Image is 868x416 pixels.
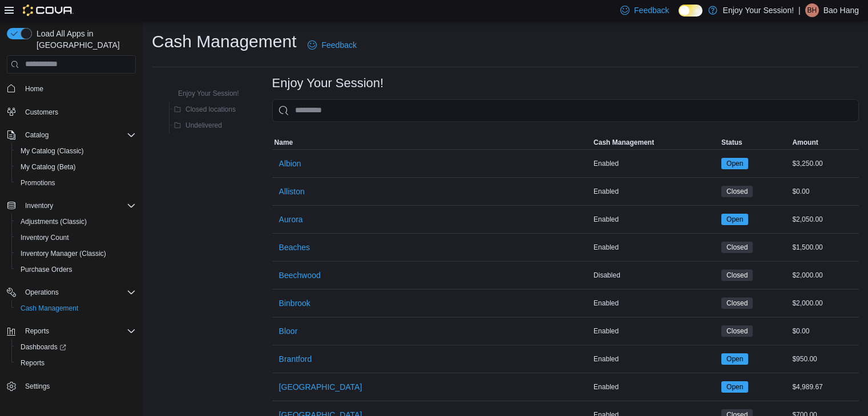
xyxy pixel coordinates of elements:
span: Alliston [279,186,305,197]
a: Dashboards [16,340,71,354]
a: Customers [21,105,63,119]
span: Closed [721,242,753,253]
a: Reports [16,356,49,370]
button: Operations [21,286,63,299]
div: Enabled [591,380,719,394]
h3: Enjoy Your Session! [272,76,384,90]
button: Operations [2,284,140,300]
span: Dashboards [21,342,66,352]
button: Binbrook [274,292,315,315]
a: Purchase Orders [16,263,77,276]
span: Load All Apps in [GEOGRAPHIC_DATA] [32,28,136,51]
span: Cash Management [21,304,78,313]
a: Inventory Count [16,231,74,244]
span: Promotions [16,176,136,190]
div: Bao Hang [805,3,819,17]
button: Beechwood [274,264,325,287]
button: Customers [2,104,140,120]
span: Bloor [279,325,298,337]
span: Closed [721,297,753,309]
span: Open [721,214,748,225]
span: Closed [726,326,748,336]
span: Beaches [279,242,310,253]
span: Reports [21,358,45,368]
span: Closed [721,186,753,197]
p: | [798,3,801,17]
button: Undelivered [169,119,227,132]
p: Enjoy Your Session! [723,3,794,17]
span: Adjustments (Classic) [21,217,87,226]
span: Cash Management [594,138,654,147]
button: Reports [21,324,54,338]
a: Promotions [16,176,60,190]
a: My Catalog (Beta) [16,160,80,174]
div: $2,000.00 [790,296,859,310]
button: My Catalog (Classic) [11,143,140,159]
span: My Catalog (Classic) [16,144,136,158]
div: $0.00 [790,185,859,198]
div: Disabled [591,268,719,282]
button: Adjustments (Classic) [11,214,140,230]
span: Open [726,354,743,364]
span: Catalog [21,128,136,142]
button: Promotions [11,175,140,191]
span: Adjustments (Classic) [16,215,136,229]
span: Closed [726,298,748,308]
span: Beechwood [279,270,321,281]
span: Settings [25,382,50,391]
button: My Catalog (Beta) [11,159,140,175]
div: $3,250.00 [790,157,859,170]
div: Enabled [591,185,719,198]
span: Inventory [25,201,53,210]
div: $2,050.00 [790,213,859,226]
span: Inventory Count [16,231,136,244]
span: Inventory Manager (Classic) [16,247,136,260]
button: Inventory [2,198,140,214]
a: Inventory Manager (Classic) [16,247,111,260]
span: Closed [721,325,753,337]
div: Enabled [591,213,719,226]
span: Inventory Manager (Classic) [21,249,106,258]
span: Open [721,353,748,365]
span: Closed [721,270,753,281]
span: Open [721,381,748,393]
div: $4,989.67 [790,380,859,394]
span: Status [721,138,742,147]
a: Settings [21,380,54,393]
div: $0.00 [790,324,859,338]
a: Dashboards [11,339,140,355]
span: My Catalog (Beta) [21,162,76,172]
span: Open [726,158,743,169]
span: Albion [279,158,301,169]
button: Bloor [274,320,302,342]
button: Enjoy Your Session! [162,87,244,100]
span: Aurora [279,214,303,225]
button: Cash Management [11,300,140,316]
p: Bao Hang [823,3,859,17]
div: $2,000.00 [790,268,859,282]
div: Enabled [591,240,719,254]
button: Name [272,136,592,149]
h1: Cash Management [152,30,296,53]
input: Dark Mode [679,5,703,17]
span: Closed [726,242,748,252]
span: Name [274,138,293,147]
span: Brantford [279,353,312,365]
button: Albion [274,152,306,175]
span: Catalog [25,130,49,140]
span: Closed [726,186,748,197]
button: Catalog [2,127,140,143]
a: My Catalog (Classic) [16,144,88,158]
button: Beaches [274,236,314,259]
button: Home [2,80,140,97]
button: Closed locations [169,103,240,116]
span: Home [25,84,43,93]
span: Enjoy Your Session! [178,89,239,98]
span: Customers [21,105,136,119]
button: Inventory Manager (Classic) [11,246,140,262]
span: [GEOGRAPHIC_DATA] [279,381,362,393]
span: Operations [25,288,59,297]
span: Cash Management [16,301,136,315]
span: Home [21,81,136,96]
a: Feedback [303,34,361,56]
